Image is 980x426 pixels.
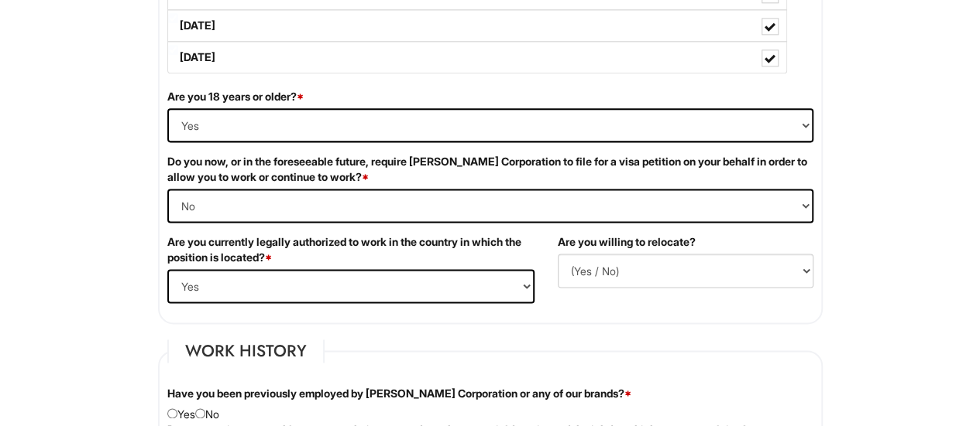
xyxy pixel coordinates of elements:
[167,386,631,401] label: Have you been previously employed by [PERSON_NAME] Corporation or any of our brands?
[167,234,535,265] label: Are you currently legally authorized to work in the country in which the position is located?
[167,189,813,223] select: (Yes / No)
[167,89,304,104] label: Are you 18 years or older?
[167,108,813,142] select: (Yes / No)
[167,154,813,185] label: Do you now, or in the foreseeable future, require [PERSON_NAME] Corporation to file for a visa pe...
[168,42,786,73] label: [DATE]
[558,254,813,288] select: (Yes / No)
[168,10,786,41] label: [DATE]
[558,234,696,250] label: Are you willing to relocate?
[156,386,825,422] div: Yes No
[167,269,535,303] select: (Yes / No)
[167,339,325,363] legend: Work History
